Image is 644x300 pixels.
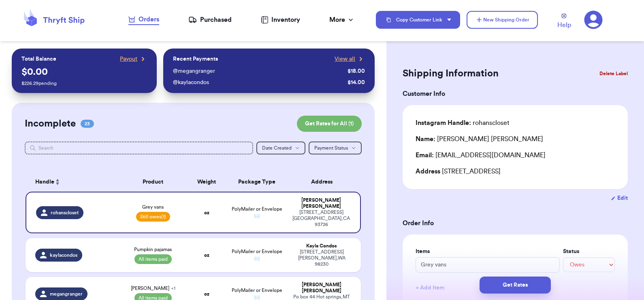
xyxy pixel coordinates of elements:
th: Package Type [227,172,287,192]
a: Payout [120,55,147,63]
a: Orders [128,15,159,25]
span: Pumpkin pajamas [134,246,172,253]
span: Name: [416,136,435,142]
strong: oz [204,210,209,215]
span: Payment Status [314,146,348,150]
button: Date Created [256,142,305,154]
div: [EMAIL_ADDRESS][DOMAIN_NAME] [416,150,615,160]
button: New Shipping Order [467,11,538,29]
a: Inventory [261,15,300,25]
p: $ 226.29 pending [21,80,147,87]
span: Grey vans [142,204,164,210]
div: Kayla Condos [292,243,351,249]
label: Items [416,247,560,256]
span: PolyMailer or Envelope ✉️ [232,249,282,261]
span: Handle [35,178,54,186]
button: Get Rates [480,277,551,294]
strong: oz [204,253,209,258]
span: [PERSON_NAME] [131,285,175,292]
span: kaylacondos [50,252,77,258]
a: Purchased [188,15,232,25]
h2: Incomplete [25,117,76,130]
button: Get Rates for All (1) [297,116,362,132]
p: Total Balance [21,55,56,63]
div: [PERSON_NAME] [PERSON_NAME] [292,197,350,209]
div: Orders [128,15,159,24]
strong: oz [204,292,209,296]
span: Date Created [262,146,292,150]
span: Email: [416,152,434,158]
th: Weight [186,172,226,192]
button: Edit [611,194,628,202]
span: 23 [81,120,94,128]
span: Instagram Handle: [416,120,471,126]
span: Address [416,168,440,175]
label: Status [563,247,615,256]
span: Still owes (1) [136,212,170,222]
button: Delete Label [596,65,631,82]
div: [PERSON_NAME] [PERSON_NAME] [292,282,351,294]
input: Search [25,142,254,154]
button: Sort ascending [54,177,61,187]
span: Payout [120,55,137,63]
span: megangranger [50,291,83,297]
button: Copy Customer Link [376,11,460,29]
span: All items paid [134,254,172,264]
th: Address [287,172,361,192]
p: Recent Payments [173,55,218,63]
div: $ 18.00 [348,67,365,75]
a: Help [557,13,571,30]
span: View all [335,55,355,63]
div: [PERSON_NAME] [PERSON_NAME] [416,134,543,144]
div: @ kaylacondos [173,78,344,87]
div: [STREET_ADDRESS] [PERSON_NAME] , WA 98230 [292,249,351,267]
div: [STREET_ADDRESS] [416,167,615,176]
p: $ 0.00 [21,65,147,78]
h3: Order Info [403,218,628,228]
span: PolyMailer or Envelope ✉️ [232,207,282,219]
h3: Customer Info [403,89,628,99]
button: Payment Status [309,142,362,154]
div: @ megangranger [173,67,344,75]
span: rohanscloset [51,209,79,216]
span: Help [557,20,571,30]
a: View all [335,55,365,63]
div: More [329,15,355,25]
h2: Shipping Information [403,67,499,80]
th: Product [119,172,187,192]
span: + 1 [171,286,175,291]
span: PolyMailer or Envelope ✉️ [232,288,282,300]
div: $ 14.00 [348,78,365,87]
div: rohanscloset [416,118,510,128]
div: [STREET_ADDRESS] [GEOGRAPHIC_DATA] , CA 93726 [292,209,350,228]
